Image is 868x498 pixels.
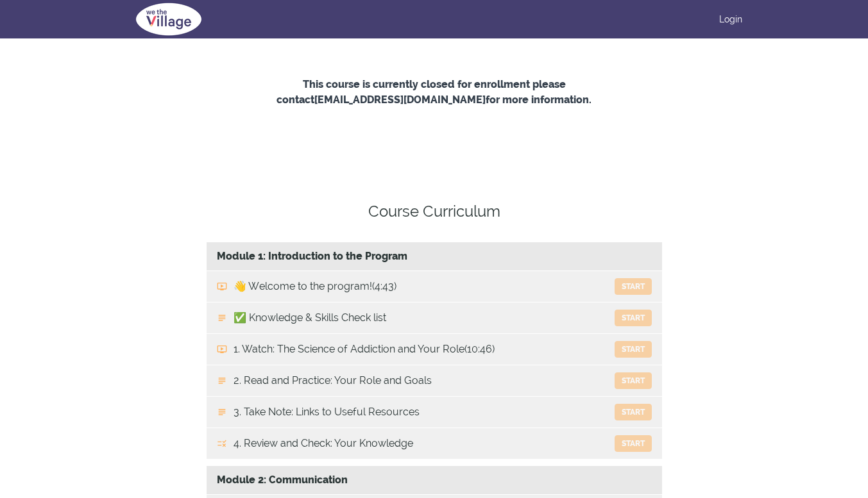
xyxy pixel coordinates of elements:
[615,278,652,295] button: Start
[207,334,662,365] a: 1. Watch: The Science of Addiction and Your Role (10:46) Start
[234,342,464,357] span: 1. Watch: The Science of Addiction and Your Role
[207,303,662,333] a: ✅ Knowledge & Skills Check list Start
[615,404,652,420] button: Start
[207,397,662,427] a: 3. Take Note: Links to Useful Resources Start
[207,466,662,495] div: Module 2: Communication
[615,372,652,389] button: Start
[234,279,372,294] span: 👋 Welcome to the program!
[615,435,652,452] button: Start
[234,404,420,420] span: 3. Take Note: Links to Useful Resources
[372,279,396,294] span: (4:43)
[719,13,742,26] a: Login
[207,242,662,271] div: Module 1: Introduction to the Program
[234,310,386,326] span: ✅ Knowledge & Skills Check list
[207,200,662,223] h4: Course Curriculum
[207,428,662,459] a: 4. Review and Check: Your Knowledge Start
[234,373,432,388] span: 2. Read and Practice: Your Role and Goals
[234,436,413,451] span: 4. Review and Check: Your Knowledge
[207,365,662,396] a: 2. Read and Practice: Your Role and Goals Start
[207,271,662,302] a: 👋 Welcome to the program! (4:43) Start
[615,310,652,326] button: Start
[464,342,495,357] span: (10:46)
[277,78,591,106] strong: This course is currently closed for enrollment please contact [EMAIL_ADDRESS][DOMAIN_NAME] for mo...
[615,341,652,358] button: Start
